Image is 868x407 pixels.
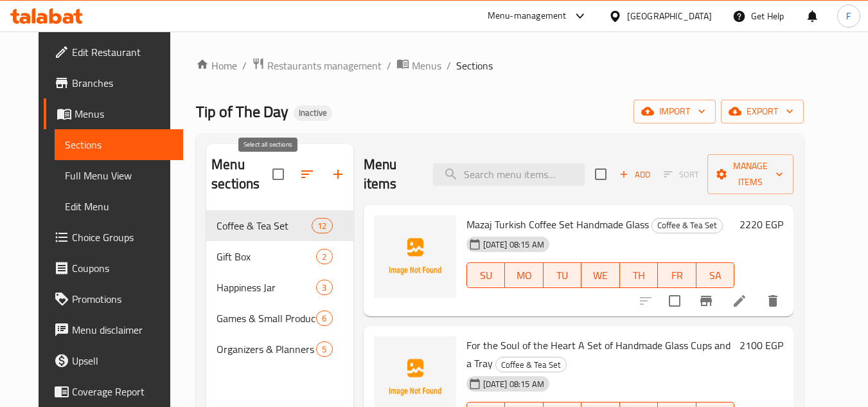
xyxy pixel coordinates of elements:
span: Add [617,167,652,182]
li: / [387,58,391,73]
div: Games & Small Product6 [206,303,353,334]
span: Happiness Jar [217,280,316,295]
span: Gift Box [217,249,316,264]
a: Upsell [44,345,184,376]
h6: 2100 EGP [740,336,783,354]
span: Select section first [655,165,707,185]
a: Branches [44,68,184,98]
a: Sections [55,129,184,160]
span: Branches [72,75,173,91]
span: Coffee & Tea Set [217,218,312,233]
div: Organizers & Planners5 [206,334,353,365]
span: Sections [456,58,493,73]
span: F [846,9,851,23]
button: MO [505,262,544,288]
span: Sort sections [292,159,323,190]
button: FR [658,262,696,288]
div: items [316,280,332,295]
span: 5 [317,343,332,356]
span: Add item [614,165,655,185]
span: 3 [317,282,332,294]
div: Coffee & Tea Set [495,357,567,372]
span: FR [663,266,691,285]
nav: breadcrumb [196,57,804,74]
span: import [644,104,705,120]
span: Organizers & Planners [217,341,316,357]
div: items [316,249,332,264]
span: Mazaj Turkish Coffee Set Handmade Glass [466,215,649,234]
span: Choice Groups [72,230,173,245]
div: Coffee & Tea Set12 [206,210,353,241]
button: TU [544,262,582,288]
span: Full Menu View [65,168,173,183]
span: TU [549,266,577,285]
h6: 2220 EGP [740,215,783,233]
span: export [731,104,793,120]
a: Coupons [44,253,184,284]
button: Add [614,165,655,185]
a: Menus [44,98,184,129]
button: WE [581,262,620,288]
span: Upsell [72,353,173,368]
button: SU [466,262,505,288]
div: items [316,311,332,326]
span: [DATE] 08:15 AM [478,378,549,390]
span: Edit Restaurant [72,44,173,60]
li: / [447,58,451,73]
div: Coffee & Tea Set [651,218,723,233]
li: / [242,58,247,73]
a: Choice Groups [44,222,184,253]
span: Menu disclaimer [72,322,173,338]
a: Menus [396,57,441,74]
span: Coverage Report [72,384,173,399]
span: SU [472,266,500,285]
button: SA [696,262,735,288]
button: Manage items [707,154,793,194]
span: For the Soul of the Heart A Set of Handmade Glass Cups and a Tray [466,336,731,373]
div: [GEOGRAPHIC_DATA] [627,9,712,23]
span: Select to update [661,287,688,314]
span: 6 [317,312,332,325]
button: TH [620,262,659,288]
span: Inactive [294,107,332,118]
button: Branch-specific-item [691,285,722,316]
span: Menus [75,106,173,122]
span: WE [587,266,615,285]
a: Menu disclaimer [44,314,184,345]
span: 12 [312,220,332,232]
a: Promotions [44,284,184,314]
h2: Menu items [364,155,418,194]
span: Coffee & Tea Set [652,218,722,233]
button: export [721,100,804,123]
div: Inactive [294,105,332,121]
button: delete [757,285,788,316]
input: search [433,163,585,186]
button: Add section [323,159,353,190]
a: Edit menu item [732,293,747,309]
span: Manage items [718,158,783,190]
div: Gift Box2 [206,241,353,272]
span: 2 [317,251,332,263]
span: SA [702,266,730,285]
button: import [633,100,716,123]
img: Mazaj Turkish Coffee Set Handmade Glass [374,215,456,298]
a: Home [196,58,237,73]
span: Promotions [72,291,173,307]
span: Menus [412,58,441,73]
span: Games & Small Product [217,311,316,326]
span: TH [625,266,653,285]
div: Happiness Jar3 [206,272,353,303]
a: Restaurants management [252,57,382,74]
span: Sections [65,137,173,152]
span: Coffee & Tea Set [496,357,566,372]
span: Coupons [72,260,173,276]
div: items [312,218,332,233]
span: Restaurants management [267,58,382,73]
a: Edit Menu [55,191,184,222]
span: MO [510,266,538,285]
span: Edit Menu [65,199,173,214]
